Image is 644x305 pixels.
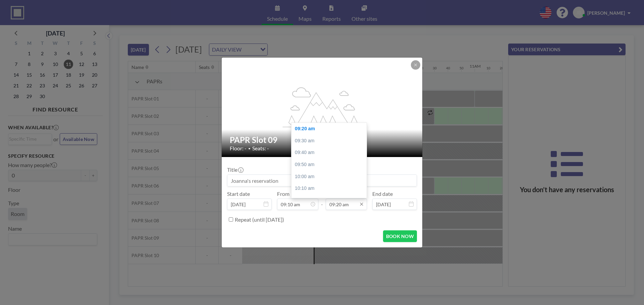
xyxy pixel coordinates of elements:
div: 10:00 am [291,171,370,183]
input: Joanna's reservation [227,175,417,186]
span: Seats: - [252,145,269,152]
span: - [321,193,323,208]
h2: PAPR Slot 09 [230,135,415,145]
label: End date [372,190,393,197]
div: 09:40 am [291,147,370,159]
label: Start date [227,190,250,197]
span: • [248,146,251,151]
div: 09:30 am [291,135,370,147]
div: 09:50 am [291,159,370,171]
label: From [277,190,289,197]
button: BOOK NOW [383,230,417,242]
div: 10:20 am [291,195,370,207]
div: 09:20 am [291,123,370,135]
div: 10:10 am [291,182,370,195]
label: Repeat (until [DATE]) [235,216,284,223]
label: Title [227,166,243,173]
span: Floor: - [230,145,247,152]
